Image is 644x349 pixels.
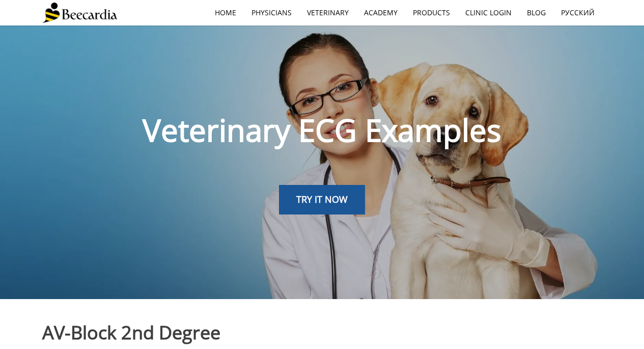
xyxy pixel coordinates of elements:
a: home [207,1,244,24]
a: Blog [519,1,553,24]
a: Veterinary [299,1,356,24]
a: TRY IT NOW [279,185,365,214]
a: Academy [356,1,405,24]
span: Veterinary ECG Examples [143,109,501,151]
img: Beecardia [42,3,117,23]
a: Clinic Login [458,1,519,24]
span: TRY IT NOW [296,193,348,205]
a: Русский [553,1,602,24]
a: Products [405,1,458,24]
a: Physicians [244,1,299,24]
span: AV-Block 2nd Degree [42,320,220,345]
